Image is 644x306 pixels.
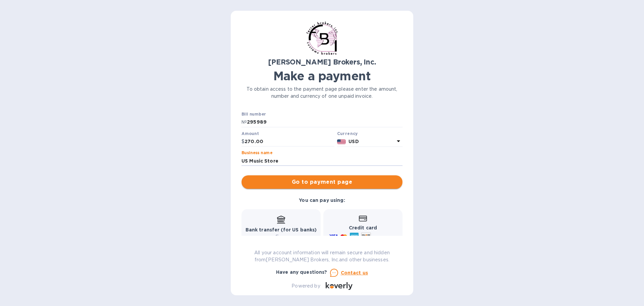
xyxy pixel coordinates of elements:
p: All your account information will remain secure and hidden from [PERSON_NAME] Brokers, Inc. and o... [241,249,402,263]
b: Currency [337,131,358,136]
p: Free [246,233,317,241]
b: You can pay using: [299,198,345,203]
b: USD [348,139,359,144]
input: 0.00 [245,137,334,147]
b: Bank transfer (for US banks) [246,227,317,232]
span: and more... [374,234,398,239]
label: Amount [241,132,259,136]
b: Have any questions? [276,269,327,275]
p: $ [241,138,245,145]
h1: Make a payment [241,69,402,83]
u: Contact us [341,270,368,275]
p: To obtain access to the payment page please enter the amount, number and currency of one unpaid i... [241,86,402,100]
p: № [241,119,247,126]
label: Bill number [241,113,266,117]
p: Powered by [291,282,320,290]
input: Enter business name [241,156,402,166]
img: USD [337,139,346,144]
b: Credit card [349,225,377,230]
input: Enter bill number [247,117,402,127]
label: Business name [241,151,272,155]
button: Go to payment page [241,175,402,189]
b: [PERSON_NAME] Brokers, Inc. [268,58,376,66]
span: Go to payment page [247,178,397,186]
